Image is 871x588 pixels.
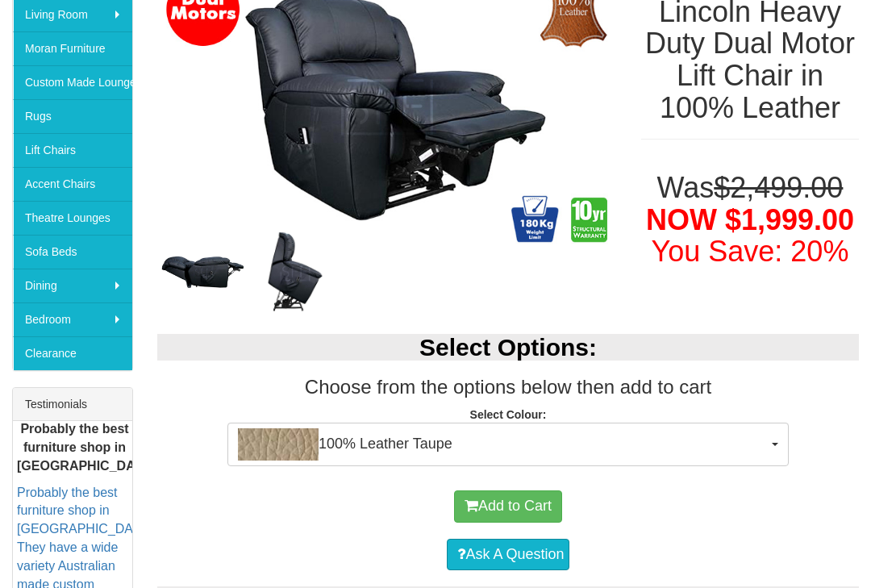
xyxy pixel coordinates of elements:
a: Lift Chairs [13,133,132,167]
h1: Was [641,172,859,268]
a: Theatre Lounges [13,201,132,235]
button: Add to Cart [454,490,562,523]
a: Accent Chairs [13,167,132,201]
h3: Choose from the options below then add to cart [157,377,859,398]
a: Sofa Beds [13,235,132,269]
a: Moran Furniture [13,31,132,65]
b: Select Options: [419,334,597,361]
a: Rugs [13,99,132,133]
strong: Select Colour: [470,408,547,421]
del: $2,499.00 [714,171,843,204]
a: Clearance [13,336,132,370]
a: Ask A Question [447,539,569,571]
font: You Save: 20% [652,235,849,268]
img: 100% Leather Taupe [238,428,319,461]
button: 100% Leather Taupe100% Leather Taupe [227,423,789,466]
span: NOW $1,999.00 [646,203,854,236]
span: 100% Leather Taupe [238,428,768,461]
a: Bedroom [13,302,132,336]
a: Dining [13,269,132,302]
div: Testimonials [13,388,132,421]
b: Probably the best furniture shop in [GEOGRAPHIC_DATA] [17,422,155,473]
a: Custom Made Lounges [13,65,132,99]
